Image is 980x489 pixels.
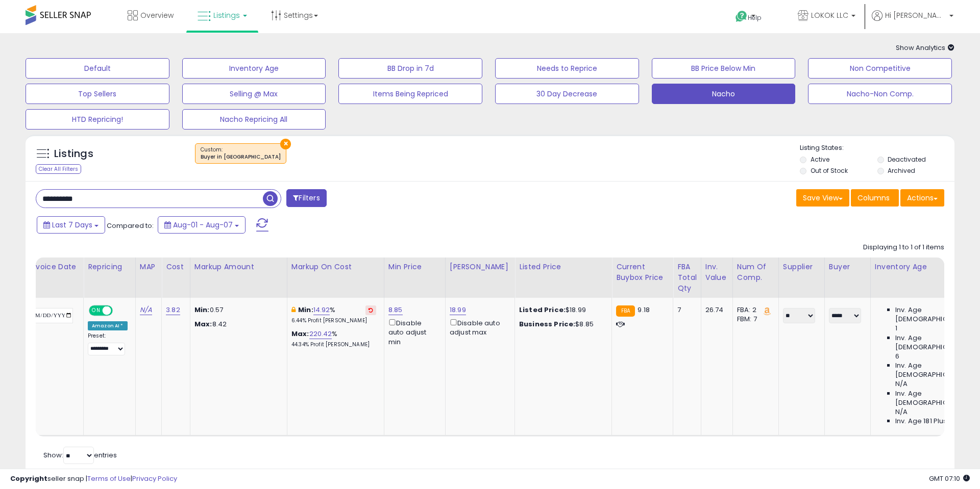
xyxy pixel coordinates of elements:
[885,10,946,20] span: Hi [PERSON_NAME]
[638,305,650,315] span: 9.18
[800,143,954,153] p: Listing States:
[872,10,953,33] a: Hi [PERSON_NAME]
[824,258,870,298] th: CSV column name: cust_attr_1_Buyer
[495,58,639,79] button: Needs to Reprice
[173,220,233,230] span: Aug-01 - Aug-07
[895,324,897,333] span: 1
[737,315,771,324] div: FBM: 7
[737,262,774,283] div: Num of Comp.
[495,84,639,104] button: 30 Day Decrease
[287,258,384,298] th: The percentage added to the cost of goods (COGS) that forms the calculator for Min & Max prices.
[88,332,128,355] div: Preset:
[338,84,482,104] button: Items Being Repriced
[811,10,848,20] span: LOKOK LLC
[194,262,283,272] div: Markup Amount
[140,305,152,315] a: N/A
[900,189,944,207] button: Actions
[132,474,177,483] a: Privacy Policy
[519,305,604,315] div: $18.99
[201,146,281,161] span: Custom:
[26,58,169,79] button: Default
[194,305,279,315] p: 0.57
[863,243,944,252] div: Displaying 1 to 1 of 1 items
[26,84,169,104] button: Top Sellers
[895,407,908,417] span: N/A
[705,305,725,315] div: 26.74
[54,147,93,161] h5: Listings
[90,306,103,315] span: ON
[194,320,279,329] p: 8.42
[37,216,105,234] button: Last 7 Days
[895,379,908,389] span: N/A
[194,319,212,329] strong: Max:
[10,474,47,483] strong: Copyright
[737,305,771,315] div: FBA: 2
[748,13,762,22] span: Help
[36,164,81,174] div: Clear All Filters
[450,317,507,337] div: Disable auto adjust max
[87,474,131,483] a: Terms of Use
[140,262,157,272] div: MAP
[111,306,128,315] span: OFF
[298,305,313,315] b: Min:
[43,450,117,460] span: Show: entries
[811,155,829,164] label: Active
[88,321,128,330] div: Amazon AI *
[519,305,566,315] b: Listed Price:
[291,329,309,339] b: Max:
[778,258,824,298] th: CSV column name: cust_attr_2_Supplier
[519,320,604,329] div: $8.85
[857,193,890,203] span: Columns
[52,220,92,230] span: Last 7 Days
[616,305,635,317] small: FBA
[338,58,482,79] button: BB Drop in 7d
[309,329,332,339] a: 220.42
[291,305,376,324] div: %
[280,139,291,149] button: ×
[213,10,240,20] span: Listings
[896,43,954,53] span: Show Analytics
[388,305,403,315] a: 8.85
[194,305,210,315] strong: Min:
[29,262,79,272] div: Invoice Date
[182,58,326,79] button: Inventory Age
[808,84,952,104] button: Nacho-Non Comp.
[450,262,510,272] div: [PERSON_NAME]
[88,262,131,272] div: Repricing
[313,305,330,315] a: 14.92
[616,262,669,283] div: Current Buybox Price
[201,153,281,161] div: Buyer in [GEOGRAPHIC_DATA]
[677,305,693,315] div: 7
[829,262,866,272] div: Buyer
[895,417,949,426] span: Inv. Age 181 Plus:
[10,474,177,484] div: seller snap | |
[166,262,186,272] div: Cost
[388,317,437,347] div: Disable auto adjust min
[25,258,84,298] th: CSV column name: cust_attr_3_Invoice Date
[652,58,796,79] button: BB Price Below Min
[895,352,899,361] span: 6
[811,166,848,175] label: Out of Stock
[291,317,376,324] p: 6.44% Profit [PERSON_NAME]
[107,221,154,230] span: Compared to:
[26,109,169,130] button: HTD Repricing!
[291,329,376,348] div: %
[888,166,915,175] label: Archived
[182,109,326,130] button: Nacho Repricing All
[808,58,952,79] button: Non Competitive
[796,189,849,207] button: Save View
[140,10,174,20] span: Overview
[735,10,748,23] i: Get Help
[166,305,180,315] a: 3.82
[888,155,926,164] label: Deactivated
[388,262,441,272] div: Min Price
[783,262,820,272] div: Supplier
[286,189,326,207] button: Filters
[705,262,728,283] div: Inv. value
[519,262,607,272] div: Listed Price
[519,319,575,329] b: Business Price:
[727,3,781,33] a: Help
[158,216,246,234] button: Aug-01 - Aug-07
[677,262,697,294] div: FBA Total Qty
[182,84,326,104] button: Selling @ Max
